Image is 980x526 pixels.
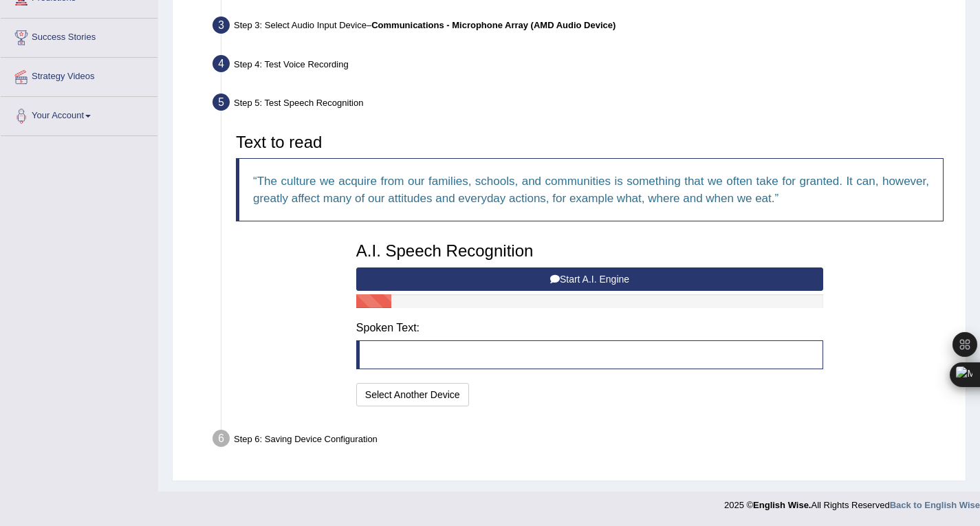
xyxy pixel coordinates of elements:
[206,12,959,43] div: Step 3: Select Audio Input Device
[1,19,157,53] a: Success Stories
[206,426,959,456] div: Step 6: Saving Device Configuration
[356,267,823,291] button: Start A.I. Engine
[1,58,157,92] a: Strategy Videos
[890,500,980,510] a: Back to English Wise
[371,20,616,30] b: Communications - Microphone Array (AMD Audio Device)
[356,322,823,334] h4: Spoken Text:
[356,383,469,406] button: Select Another Device
[253,175,929,205] q: The culture we acquire from our families, schools, and communities is something that we often tak...
[724,492,980,512] div: 2025 © All Rights Reserved
[753,500,811,510] strong: English Wise.
[206,51,959,81] div: Step 4: Test Voice Recording
[356,242,823,260] h3: A.I. Speech Recognition
[1,97,157,131] a: Your Account
[206,89,959,120] div: Step 5: Test Speech Recognition
[236,133,944,151] h3: Text to read
[367,20,616,30] span: –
